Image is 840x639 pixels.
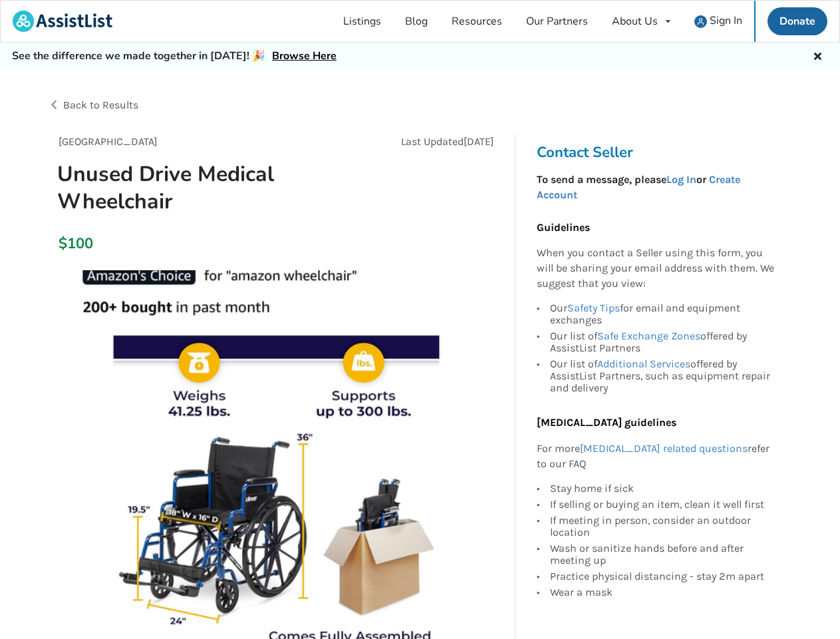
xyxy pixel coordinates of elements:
a: Create Account [537,173,740,201]
div: Our for email and equipment exchanges [550,302,775,328]
div: About Us [612,16,658,27]
div: Wear a mask [550,584,775,598]
a: user icon Sign In [682,1,754,42]
div: Our list of offered by AssistList Partners [550,328,775,356]
div: If meeting in person, consider an outdoor location [550,513,775,540]
a: Donate [768,7,827,35]
div: Practice physical distancing - stay 2m apart [550,568,775,584]
div: Stay home if sick [550,483,775,497]
div: Our list of offered by AssistList Partners, such as equipment repair and delivery [550,356,775,394]
div: Wash or sanitize hands before and after meeting up [550,540,775,568]
span: [DATE] [464,135,494,148]
span: Last Updated [401,135,464,148]
div: If selling or buying an item, clean it well first [550,497,775,513]
b: Guidelines [537,221,590,234]
img: user icon [694,15,707,28]
a: Browse Here [272,49,337,63]
p: For more refer to our FAQ [537,441,775,472]
h3: Contact Seller [537,143,781,162]
p: When you contact a Seller using this form, you will be sharing your email address with them. We s... [537,246,775,292]
strong: To send a message, please or [537,173,740,201]
span: Back to Results [63,99,138,111]
a: Safe Exchange Zones [597,329,700,342]
a: Safety Tips [567,302,620,314]
a: Resources [440,1,514,42]
span: [GEOGRAPHIC_DATA] [59,135,158,148]
a: Log In [666,173,696,186]
img: assistlist-logo [13,11,112,32]
a: Additional Services [597,357,690,370]
h1: Unused Drive Medical Wheelchair [47,160,361,215]
h5: See the difference we made together in [DATE]! 🎉 [12,49,337,63]
b: [MEDICAL_DATA] guidelines [537,416,676,429]
a: Our Partners [514,1,600,42]
a: Listings [331,1,393,42]
div: $100 [59,234,66,253]
a: Blog [393,1,440,42]
span: Sign In [710,13,742,28]
a: [MEDICAL_DATA] related questions [580,442,748,455]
